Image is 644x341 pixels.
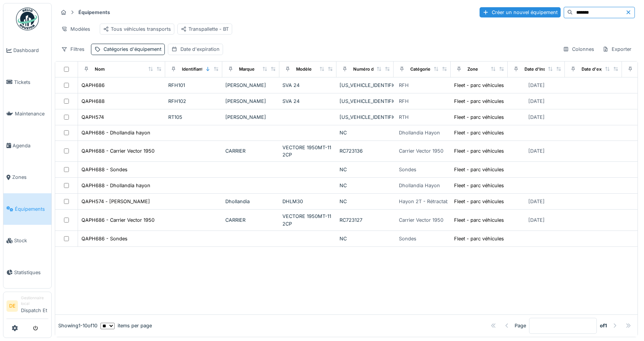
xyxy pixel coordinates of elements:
div: [DATE] [528,198,545,205]
div: RC723136 [340,147,391,155]
span: Dashboard [13,47,48,54]
div: QAPH574 - [PERSON_NAME] [81,198,150,205]
div: VECTORE 1950MT-11 2CP [282,213,333,227]
div: Date d'Installation [524,66,562,73]
div: Modèles [58,24,94,35]
div: RFH102 [168,98,219,105]
div: QAPH686 - Sondes [81,235,128,242]
div: Showing 1 - 10 of 10 [58,322,97,329]
div: Fleet - parc véhicules [454,82,504,89]
strong: of 1 [600,322,607,329]
div: NC [340,129,391,136]
a: Équipements [3,193,51,225]
div: QAPH688 - Sondes [81,166,128,173]
span: Maintenance [15,110,48,117]
div: Hayon 2T - Rétractable [399,198,453,205]
div: Date d'expiration [180,46,220,53]
div: VECTORE 1950MT-11 2CP [282,144,333,158]
div: Identifiant interne [182,66,219,73]
div: Marque [239,66,255,73]
div: [US_VEHICLE_IDENTIFICATION_NUMBER] [340,82,391,89]
span: Agenda [13,142,48,149]
div: Nom [95,66,105,73]
div: Exporter [599,44,635,55]
div: Transpallette - BT [181,25,229,33]
div: RTH [399,114,409,121]
div: QAPH688 - Dhollandia hayon [81,182,150,189]
div: QAPH686 - Carrier Vector 1950 [81,216,155,224]
div: Dhollandia [225,198,276,205]
a: Zones [3,161,51,193]
span: Tickets [14,79,48,86]
div: CARRIER [225,216,276,224]
a: Dashboard [3,35,51,66]
div: Carrier Vector 1950 [399,216,443,224]
div: Catégories d'équipement [104,46,161,53]
div: Fleet - parc véhicules [454,129,504,136]
div: [PERSON_NAME] [225,82,276,89]
div: Fleet - parc véhicules [454,166,504,173]
span: Stock [14,237,48,244]
div: Date d'expiration [582,66,617,73]
div: QAPH688 [81,98,105,105]
div: RT105 [168,114,219,121]
div: Fleet - parc véhicules [454,114,504,121]
div: Carrier Vector 1950 [399,147,443,155]
div: QAPH686 - Dhollandia hayon [81,129,150,136]
div: Fleet - parc véhicules [454,147,504,155]
div: Tous véhicules transports [103,25,171,33]
div: [DATE] [528,82,545,89]
span: Équipements [15,205,48,213]
div: [DATE] [528,114,545,121]
span: Zones [12,174,48,181]
div: [US_VEHICLE_IDENTIFICATION_NUMBER] [340,98,391,105]
div: RC723127 [340,216,391,224]
div: NC [340,182,391,189]
img: Badge_color-CXgf-gQk.svg [16,8,39,30]
strong: Équipements [75,9,113,16]
div: DHLM30 [282,198,333,205]
a: Statistiques [3,257,51,289]
div: [PERSON_NAME] [225,114,276,121]
div: Sondes [399,166,416,173]
div: NC [340,166,391,173]
div: Modèle [296,66,312,73]
div: [US_VEHICLE_IDENTIFICATION_NUMBER] [340,114,391,121]
div: [PERSON_NAME] [225,98,276,105]
li: Dispatch Et [21,295,48,317]
div: Filtres [58,44,88,55]
div: Colonnes [560,44,598,55]
a: DE Gestionnaire localDispatch Et [6,295,48,319]
div: RFH [399,82,409,89]
div: Fleet - parc véhicules [454,98,504,105]
div: Zone [467,66,478,73]
div: [DATE] [528,147,545,155]
div: Fleet - parc véhicules [454,182,504,189]
div: Dhollandia Hayon [399,129,440,136]
div: Fleet - parc véhicules [454,216,504,224]
span: Statistiques [14,269,48,276]
div: QAPH688 - Carrier Vector 1950 [81,147,155,155]
li: DE [6,300,18,312]
div: Gestionnaire local [21,295,48,307]
a: Tickets [3,66,51,98]
div: [DATE] [528,216,545,224]
div: Dhollandia Hayon [399,182,440,189]
div: Sondes [399,235,416,242]
div: NC [340,235,391,242]
div: Fleet - parc véhicules [454,198,504,205]
div: Numéro de Série [353,66,388,73]
div: QAPH574 [81,114,104,121]
a: Agenda [3,130,51,162]
a: Stock [3,225,51,257]
div: QAPH686 [81,82,105,89]
div: RFH [399,98,409,105]
div: RFH101 [168,82,219,89]
div: Créer un nouvel équipement [480,7,561,17]
div: [DATE] [528,98,545,105]
div: Catégories d'équipement [410,66,463,73]
div: Fleet - parc véhicules [454,235,504,242]
div: NC [340,198,391,205]
div: CARRIER [225,147,276,155]
a: Maintenance [3,98,51,130]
